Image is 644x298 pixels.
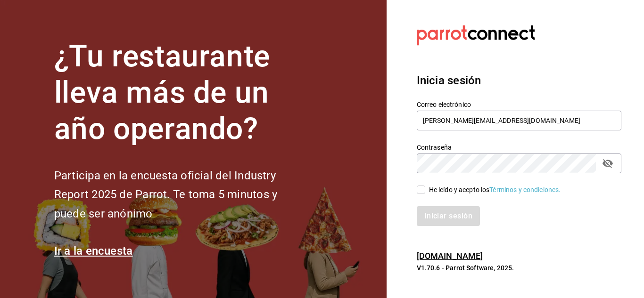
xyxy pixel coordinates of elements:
a: Ir a la encuesta [54,244,133,258]
h3: Inicia sesión [417,72,621,89]
p: V1.70.6 - Parrot Software, 2025. [417,263,621,273]
button: passwordField [600,155,616,171]
input: Ingresa tu correo electrónico [417,111,621,130]
h2: Participa en la encuesta oficial del Industry Report 2025 de Parrot. Te toma 5 minutos y puede se... [54,166,309,224]
a: [DOMAIN_NAME] [417,251,483,261]
label: Contraseña [417,144,621,151]
h1: ¿Tu restaurante lleva más de un año operando? [54,39,309,147]
div: He leído y acepto los [429,185,561,195]
a: Términos y condiciones. [489,186,561,193]
label: Correo electrónico [417,101,621,108]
